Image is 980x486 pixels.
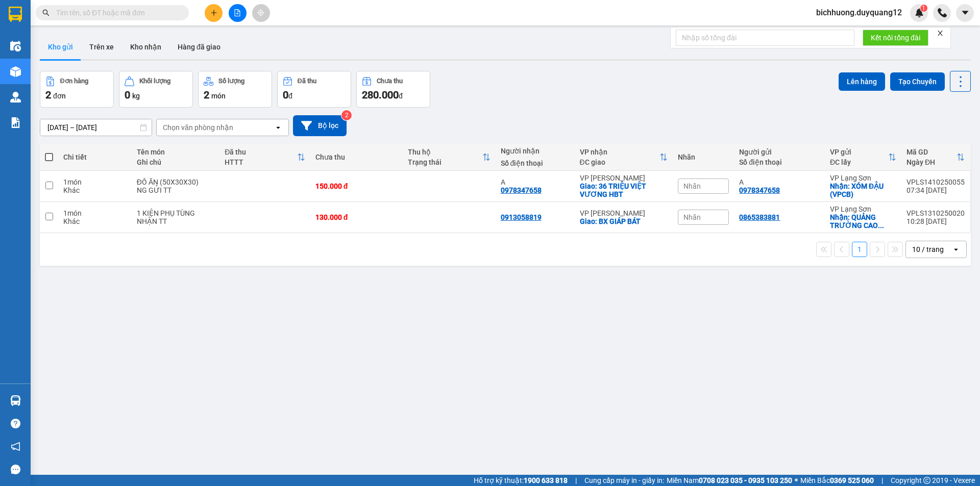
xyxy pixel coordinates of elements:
[915,8,924,17] img: icon-new-feature
[408,148,482,156] div: Thu hộ
[800,475,874,486] span: Miền Bắc
[40,35,81,59] button: Kho gửi
[808,6,910,19] span: bichhuong.duyquang12
[580,209,668,217] div: VP [PERSON_NAME]
[683,213,701,221] span: Nhãn
[952,245,960,253] svg: open
[678,153,729,161] div: Nhãn
[408,158,482,166] div: Trạng thái
[906,178,965,186] div: VPLS1410250055
[575,475,577,486] span: |
[906,148,957,156] div: Mã GD
[225,148,297,156] div: Đã thu
[169,35,229,59] button: Hàng đã giao
[315,213,398,221] div: 130.000 đ
[501,178,570,186] div: A
[11,419,20,428] span: question-circle
[575,144,673,171] th: Toggle SortBy
[42,9,50,16] span: search
[137,209,214,217] div: 1 KIỆN PHỤ TÙNG
[293,115,347,136] button: Bộ lọc
[524,476,568,484] strong: 1900 633 818
[580,217,668,225] div: Giao: BX GIÁP BÁT
[825,144,901,171] th: Toggle SortBy
[377,78,403,85] div: Chưa thu
[234,9,241,16] span: file-add
[198,71,272,108] button: Số lượng2món
[219,144,310,171] th: Toggle SortBy
[274,123,282,132] svg: open
[45,89,51,101] span: 2
[501,147,570,155] div: Người nhận
[795,478,798,482] span: ⚪️
[901,144,970,171] th: Toggle SortBy
[676,30,854,46] input: Nhập số tổng đài
[315,182,398,190] div: 150.000 đ
[830,174,896,182] div: VP Lạng Sơn
[60,78,88,85] div: Đơn hàng
[906,158,957,166] div: Ngày ĐH
[210,9,217,16] span: plus
[501,186,542,194] div: 0978347658
[501,213,542,221] div: 0913058819
[699,476,792,484] strong: 0708 023 035 - 0935 103 250
[906,186,965,194] div: 07:34 [DATE]
[9,7,22,22] img: logo-vxr
[580,158,660,166] div: ĐC giao
[10,41,21,52] img: warehouse-icon
[40,119,152,136] input: Select a date range.
[163,122,233,133] div: Chọn văn phòng nhận
[863,30,928,46] button: Kết nối tổng đài
[938,8,947,17] img: phone-icon
[830,213,896,229] div: Nhận: QUẢNG TRƯỜNG CAO BẰNG
[580,148,660,156] div: VP nhận
[10,92,21,103] img: warehouse-icon
[920,5,927,12] sup: 1
[399,92,403,100] span: đ
[10,395,21,406] img: warehouse-icon
[205,4,223,22] button: plus
[137,186,214,194] div: NG GỬI TT
[906,209,965,217] div: VPLS1310250020
[830,205,896,213] div: VP Lạng Sơn
[961,8,970,17] span: caret-down
[11,442,20,451] span: notification
[10,66,21,77] img: warehouse-icon
[137,217,214,225] div: NHẬN TT
[63,217,127,225] div: Khác
[584,475,664,486] span: Cung cấp máy in - giấy in:
[830,476,874,484] strong: 0369 525 060
[912,244,944,254] div: 10 / trang
[137,148,214,156] div: Tên món
[890,72,945,91] button: Tạo Chuyến
[739,186,780,194] div: 0978347658
[580,182,668,198] div: Giao: 36 TRIỆU VIỆT VƯƠNG HBT
[40,71,114,108] button: Đơn hàng2đơn
[739,148,820,156] div: Người gửi
[139,78,170,85] div: Khối lượng
[739,158,820,166] div: Số điện thoại
[403,144,495,171] th: Toggle SortBy
[923,477,930,484] span: copyright
[229,4,247,22] button: file-add
[830,182,896,198] div: Nhận: XÓM ĐẬU (VPCB)
[906,217,965,225] div: 10:28 [DATE]
[119,71,193,108] button: Khối lượng0kg
[137,178,214,186] div: ĐỒ ĂN (50X30X30)
[881,475,883,486] span: |
[362,89,399,101] span: 280.000
[501,159,570,167] div: Số điện thoại
[839,72,885,91] button: Lên hàng
[56,7,177,18] input: Tìm tên, số ĐT hoặc mã đơn
[63,153,127,161] div: Chi tiết
[218,78,244,85] div: Số lượng
[830,148,888,156] div: VP gửi
[63,209,127,217] div: 1 món
[739,178,820,186] div: A
[252,4,270,22] button: aim
[122,35,169,59] button: Kho nhận
[125,89,130,101] span: 0
[667,475,792,486] span: Miền Nam
[956,4,974,22] button: caret-down
[137,158,214,166] div: Ghi chú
